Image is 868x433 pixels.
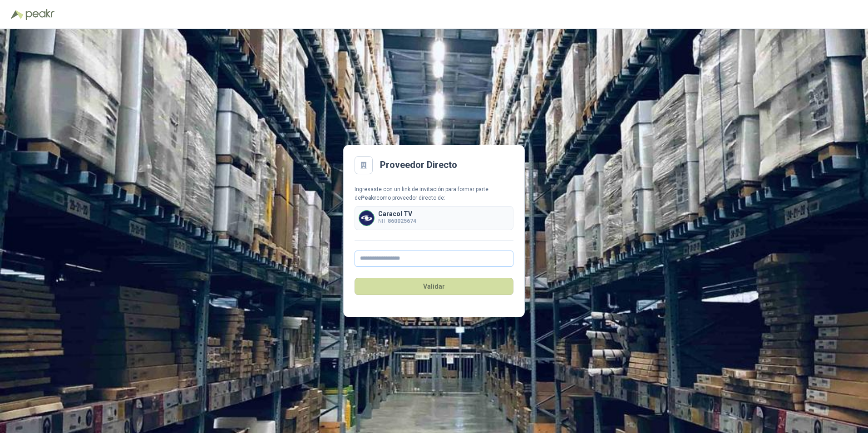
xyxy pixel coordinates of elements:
[25,9,54,20] img: Peakr
[361,195,376,201] b: Peakr
[378,211,416,217] p: Caracol TV
[378,217,416,226] p: NIT
[11,10,24,19] img: Logo
[388,218,416,224] b: 860025674
[359,211,374,226] img: Company Logo
[355,278,513,295] button: Validar
[380,158,457,172] h2: Proveedor Directo
[355,185,513,202] div: Ingresaste con un link de invitación para formar parte de como proveedor directo de:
